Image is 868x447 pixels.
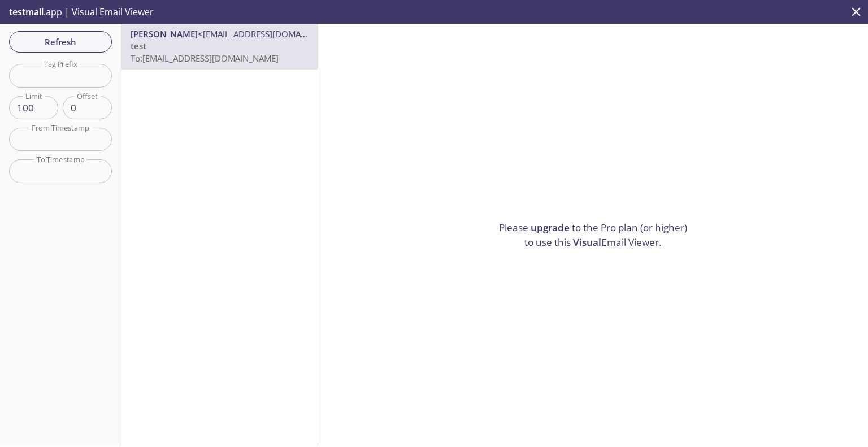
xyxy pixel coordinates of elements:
[9,31,112,53] button: Refresh
[131,28,198,40] span: [PERSON_NAME]
[198,28,344,40] span: <[EMAIL_ADDRESS][DOMAIN_NAME]>
[9,6,44,18] span: testmail
[121,24,318,69] div: [PERSON_NAME]<[EMAIL_ADDRESS][DOMAIN_NAME]>testTo:[EMAIL_ADDRESS][DOMAIN_NAME]
[121,24,318,70] nav: emails
[131,40,146,51] span: test
[131,53,279,64] span: To: [EMAIL_ADDRESS][DOMAIN_NAME]
[573,236,601,249] span: Visual
[531,221,570,234] a: upgrade
[494,220,692,249] p: Please to the Pro plan (or higher) to use this Email Viewer.
[18,34,103,49] span: Refresh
